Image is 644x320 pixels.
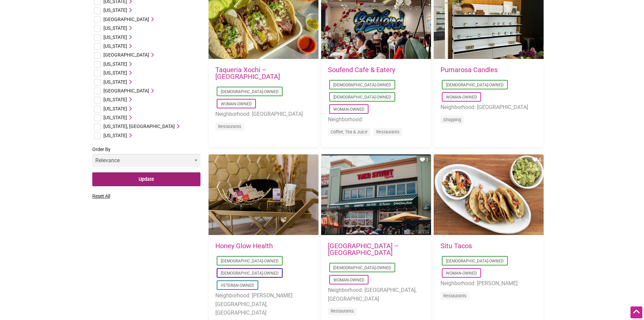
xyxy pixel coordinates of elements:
span: [US_STATE] [103,25,127,31]
span: [US_STATE] [103,61,127,67]
a: Woman-Owned [333,107,364,112]
a: Pumarosa Candles [440,66,498,74]
span: [US_STATE] [103,79,127,85]
a: Shopping [443,117,461,122]
a: Restaurants [443,293,467,298]
a: [DEMOGRAPHIC_DATA]-Owned [221,271,279,276]
span: [US_STATE] [103,7,127,13]
a: Veteran-Owned [221,283,254,288]
li: Neighborhood: [PERSON_NAME][GEOGRAPHIC_DATA], [GEOGRAPHIC_DATA] [215,291,312,317]
span: [US_STATE] [103,133,127,138]
a: Restaurants [331,308,354,314]
select: Order By [92,154,200,167]
span: [US_STATE] [103,70,127,76]
a: [GEOGRAPHIC_DATA] – [GEOGRAPHIC_DATA] [328,242,399,257]
span: [US_STATE], [GEOGRAPHIC_DATA] [103,124,175,129]
a: Soufend Cafe & Eatery [328,66,395,74]
a: Woman-Owned [446,95,477,100]
a: [DEMOGRAPHIC_DATA]-Owned [446,259,504,263]
a: Taqueria Xochi – [GEOGRAPHIC_DATA] [215,66,280,81]
span: [GEOGRAPHIC_DATA] [103,52,149,58]
a: Reset All [92,193,110,199]
a: Coffee, Tea & Juice [331,129,367,134]
li: Neighborhood: [328,115,424,124]
span: [US_STATE] [103,106,127,111]
a: Restaurants [218,124,241,129]
li: Neighborhood: [GEOGRAPHIC_DATA] [215,110,312,119]
span: [US_STATE] [103,35,127,40]
a: Woman-Owned [221,102,252,106]
a: Woman-Owned [333,278,364,282]
span: [US_STATE] [103,43,127,49]
a: [DEMOGRAPHIC_DATA]-Owned [333,83,391,87]
a: [DEMOGRAPHIC_DATA]-Owned [446,83,504,87]
a: [DEMOGRAPHIC_DATA]-Owned [333,265,391,270]
span: [US_STATE] [103,115,127,120]
a: [DEMOGRAPHIC_DATA]-Owned [221,259,279,263]
a: Woman-Owned [446,271,477,276]
span: [GEOGRAPHIC_DATA] [103,88,149,93]
a: [DEMOGRAPHIC_DATA]-Owned [221,89,279,94]
li: Neighborhood: [GEOGRAPHIC_DATA], [GEOGRAPHIC_DATA] [328,286,424,303]
div: Scroll Back to Top [630,306,642,318]
span: [US_STATE] [103,97,127,102]
a: Honey Glow Health [215,242,273,250]
input: Update [92,172,200,186]
a: Situ Tacos [440,242,472,250]
li: Neighborhood: [PERSON_NAME] [440,279,537,288]
span: [GEOGRAPHIC_DATA] [103,17,149,22]
li: Neighborhood: [GEOGRAPHIC_DATA] [440,103,537,112]
label: Order By [92,145,200,172]
a: [DEMOGRAPHIC_DATA]-Owned [333,95,391,100]
a: Restaurants [376,129,400,134]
